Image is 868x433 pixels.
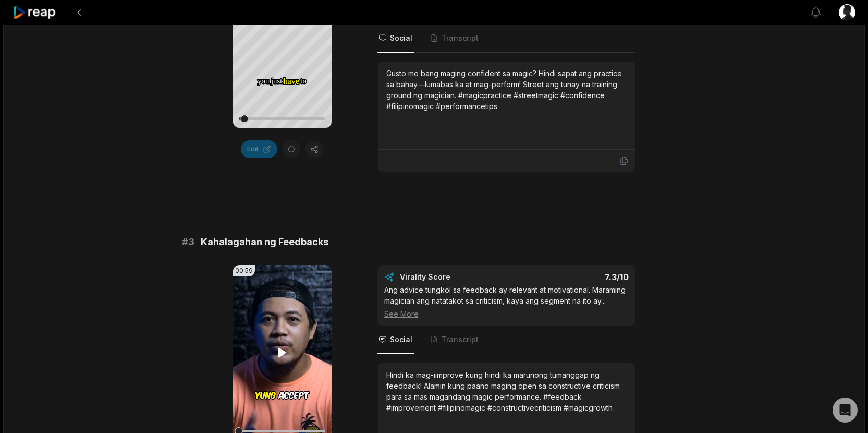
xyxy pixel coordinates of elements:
nav: Tabs [377,25,635,53]
div: Gusto mo bang maging confident sa magic? Hindi sapat ang practice sa bahay—lumabas ka at mag-perf... [386,68,627,112]
span: # 3 [182,235,194,249]
div: Virality Score [400,272,512,282]
div: See More [384,308,629,319]
span: Transcript [442,334,479,345]
span: Kahalagahan ng Feedbacks [201,235,328,249]
div: Ang advice tungkol sa feedback ay relevant at motivational. Maraming magician ang natatakot sa cr... [384,284,629,319]
button: Edit [241,140,277,158]
nav: Tabs [377,326,635,354]
div: Open Intercom Messenger [833,398,858,423]
span: Social [390,334,412,345]
div: Hindi ka mag-iimprove kung hindi ka marunong tumanggap ng feedback! Alamin kung paano maging open... [386,369,627,413]
span: Social [390,33,412,43]
div: 7.3 /10 [517,272,629,282]
span: Transcript [442,33,479,43]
